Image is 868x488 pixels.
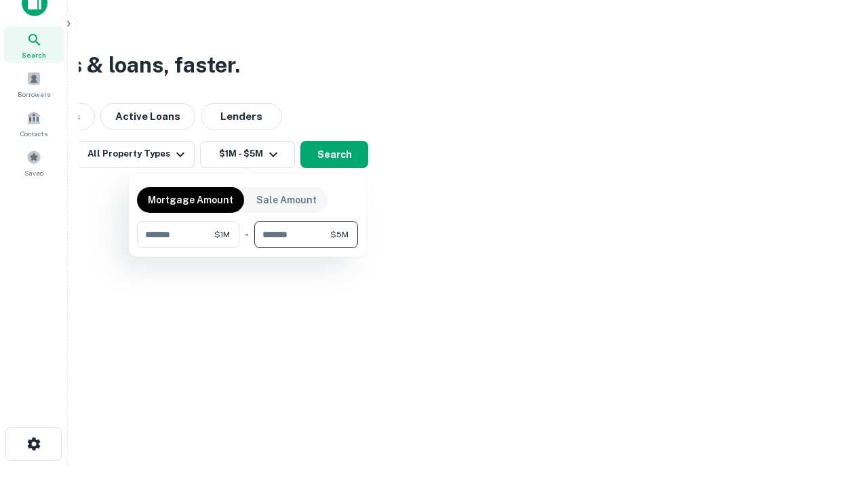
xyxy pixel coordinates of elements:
[330,228,349,241] span: $5M
[256,192,317,207] p: Sale Amount
[214,228,230,241] span: $1M
[800,336,868,401] iframe: Chat Widget
[245,221,249,248] div: -
[148,192,233,207] p: Mortgage Amount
